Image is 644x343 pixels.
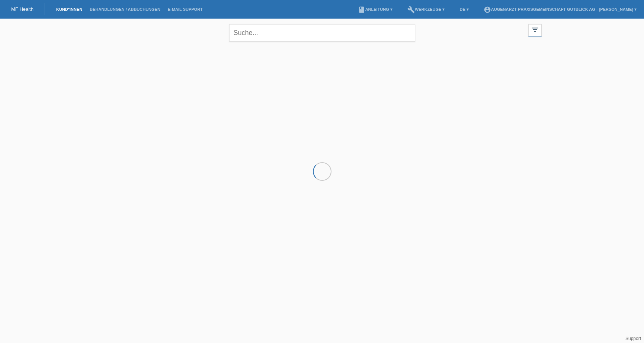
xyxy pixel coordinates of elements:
[354,7,396,12] a: bookAnleitung ▾
[358,6,365,13] i: book
[52,7,86,12] a: Kund*innen
[407,6,415,13] i: build
[480,7,640,12] a: account_circleAugenarzt-Praxisgemeinschaft Gutblick AG - [PERSON_NAME] ▾
[531,26,539,34] i: filter_list
[484,6,491,13] i: account_circle
[625,336,641,341] a: Support
[11,6,33,12] a: MF Health
[86,7,164,12] a: Behandlungen / Abbuchungen
[164,7,206,12] a: E-Mail Support
[404,7,449,12] a: buildWerkzeuge ▾
[456,7,472,12] a: DE ▾
[229,24,415,42] input: Suche...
